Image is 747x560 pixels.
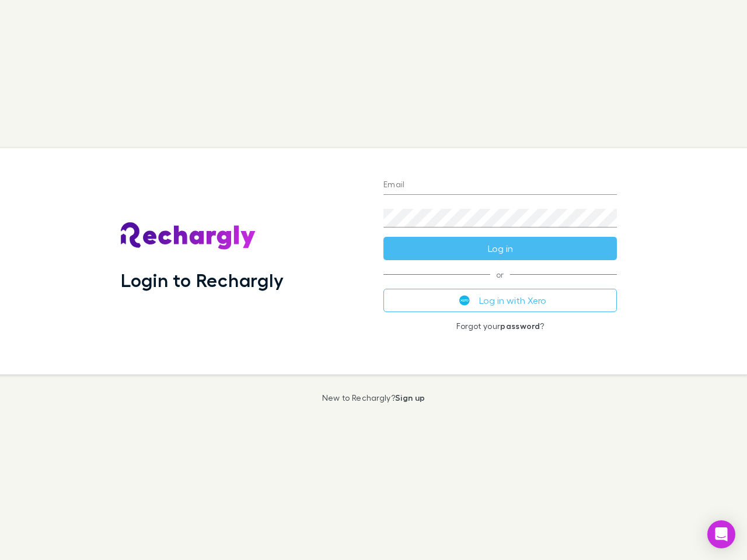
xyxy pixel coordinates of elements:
img: Rechargly's Logo [121,222,256,250]
p: Forgot your ? [383,321,617,331]
a: password [500,321,540,331]
button: Log in with Xero [383,289,617,312]
p: New to Rechargly? [322,393,425,402]
button: Log in [383,237,617,260]
img: Xero's logo [459,295,470,306]
a: Sign up [395,393,425,402]
span: or [383,274,617,275]
h1: Login to Rechargly [121,269,284,291]
div: Open Intercom Messenger [707,520,735,548]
